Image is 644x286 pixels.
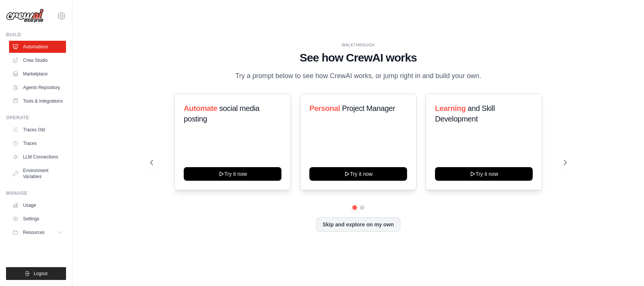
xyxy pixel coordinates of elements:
span: Personal [309,104,340,112]
div: Operate [6,115,66,121]
a: Settings [9,213,66,225]
p: Try a prompt below to see how CrewAI works, or jump right in and build your own. [232,71,485,81]
span: Learning [435,104,466,112]
span: Resources [23,229,45,235]
a: Agents Repository [9,81,66,94]
a: Tools & Integrations [9,95,66,107]
a: Crew Studio [9,54,66,66]
a: Traces Old [9,124,66,136]
a: Usage [9,199,66,211]
a: Traces [9,137,66,149]
div: Manage [6,190,66,196]
a: LLM Connections [9,151,66,163]
img: Logo [6,9,44,23]
button: Try it now [435,167,533,181]
a: Automations [9,41,66,53]
span: social media posting [184,104,260,123]
span: Automate [184,104,217,112]
button: Resources [9,226,66,238]
div: Build [6,32,66,38]
div: WALKTHROUGH [150,42,567,48]
button: Try it now [309,167,407,181]
a: Environment Variables [9,165,66,183]
h1: See how CrewAI works [150,51,567,65]
button: Try it now [184,167,281,181]
button: Logout [6,267,66,280]
button: Skip and explore on my own [316,217,400,232]
span: Project Manager [342,104,395,112]
span: Logout [34,271,48,277]
a: Marketplace [9,68,66,80]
